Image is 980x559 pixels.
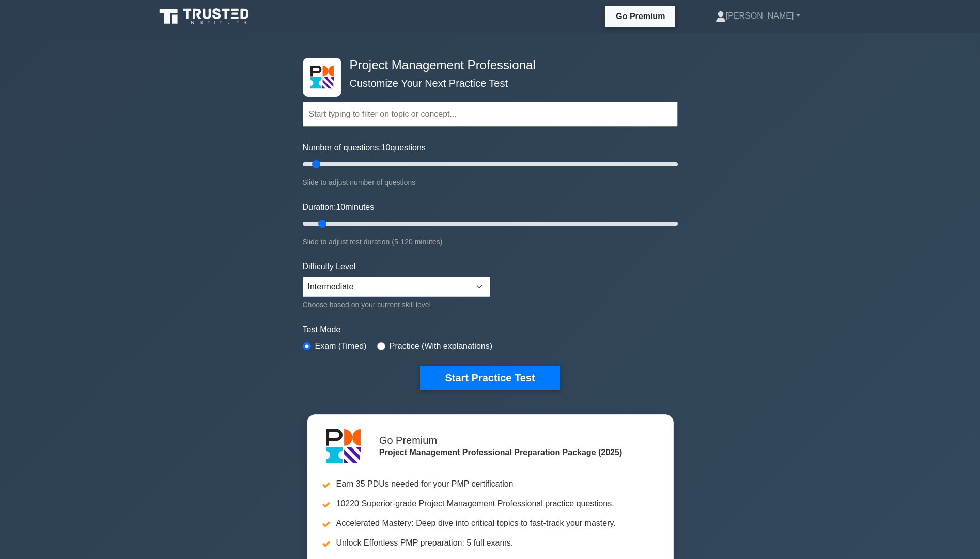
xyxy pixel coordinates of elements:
input: Start typing to filter on topic or concept... [303,102,678,127]
button: Start Practice Test [420,366,559,390]
div: Slide to adjust number of questions [303,176,678,189]
label: Practice (With explanations) [390,340,492,352]
label: Duration: minutes [303,201,375,213]
label: Number of questions: questions [303,142,426,154]
h4: Project Management Professional [346,58,627,73]
label: Test Mode [303,323,678,336]
div: Choose based on your current skill level [303,299,490,311]
div: Slide to adjust test duration (5-120 minutes) [303,236,678,248]
a: [PERSON_NAME] [691,6,825,26]
label: Exam (Timed) [315,340,367,352]
span: 10 [336,203,345,211]
span: 10 [381,143,391,152]
a: Go Premium [610,10,671,23]
label: Difficulty Level [303,260,356,273]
